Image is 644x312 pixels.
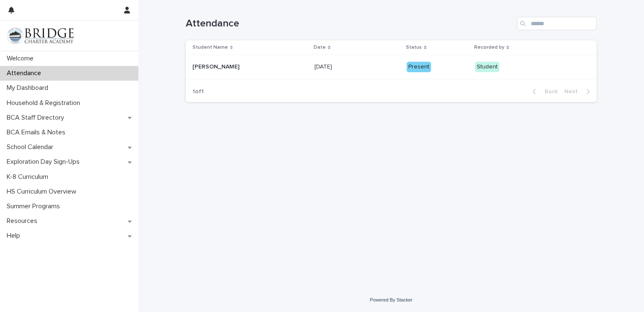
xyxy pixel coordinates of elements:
p: BCA Emails & Notes [3,128,72,136]
p: Household & Registration [3,99,87,107]
p: Welcome [3,55,40,63]
img: V1C1m3IdTEidaUdm9Hs0 [7,27,74,44]
p: My Dashboard [3,84,55,92]
p: Exploration Day Sign-Ups [3,158,86,166]
p: Status [406,43,422,52]
p: BCA Staff Directory [3,114,71,122]
p: Date [314,43,326,52]
p: Resources [3,217,44,225]
a: Powered By Stacker [370,297,412,302]
p: Attendance [3,69,48,77]
p: Summer Programs [3,202,67,210]
span: Next [564,89,583,94]
p: Student Name [192,43,228,52]
button: Next [561,88,597,95]
p: Help [3,232,27,240]
p: [DATE] [314,62,334,71]
tr: [PERSON_NAME][PERSON_NAME] [DATE][DATE] PresentStudent [186,55,597,79]
div: Student [475,62,499,72]
p: [PERSON_NAME] [192,62,241,71]
p: HS Curriculum Overview [3,188,83,196]
span: Back [540,89,558,94]
p: K-8 Curriculum [3,173,55,181]
p: 1 of 1 [186,81,210,102]
p: School Calendar [3,143,60,151]
button: Back [526,88,561,95]
input: Search [517,17,597,30]
p: Recorded by [474,43,504,52]
h1: Attendance [186,18,514,30]
div: Present [407,62,431,72]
